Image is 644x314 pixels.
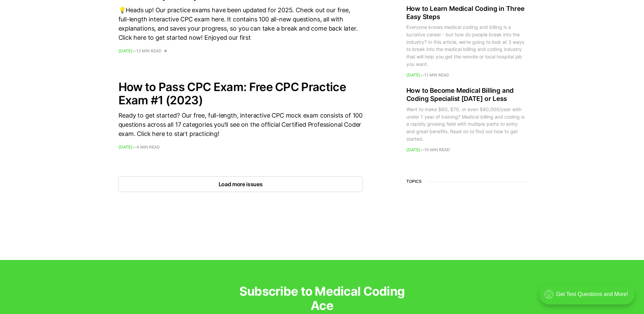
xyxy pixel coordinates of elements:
[136,145,160,149] span: 4 min read
[118,176,363,192] button: Load more issues
[406,106,526,142] div: Want to make $60, $70, or even $80,000/year with under 1 year of training? Medical billing and co...
[118,145,363,149] footer: —
[118,49,363,53] footer: —
[118,80,363,107] h2: How to Pass CPC Exam: Free CPC Practice Exam #1 (2023)
[406,73,526,77] footer: —
[406,24,526,68] div: Everyone knows medical coding and billing is a lucrative career - but how do people break into th...
[118,111,363,138] div: Ready to get started? Our free, full-length, interactive CPC mock exam consists of 100 questions ...
[118,144,132,150] time: [DATE]
[406,179,526,184] h3: Topics
[406,147,420,153] time: [DATE]
[406,5,526,21] h2: How to Learn Medical Coding in Three Easy Steps
[533,281,644,314] iframe: portal-trigger
[406,87,526,152] a: How to Become Medical Billing and Coding Specialist [DATE] or Less Want to make $60, $70, or even...
[424,148,450,152] span: 10 min read
[406,73,420,78] time: [DATE]
[406,5,526,77] a: How to Learn Medical Coding in Three Easy Steps Everyone knows medical coding and billing is a lu...
[136,49,162,53] span: 12 min read
[118,48,132,53] time: [DATE]
[424,73,449,77] span: 11 min read
[406,87,526,103] h2: How to Become Medical Billing and Coding Specialist [DATE] or Less
[118,5,363,42] div: 💡Heads up! Our practice exams have been updated for 2025. Check out our free, full-length interac...
[118,80,363,149] a: How to Pass CPC Exam: Free CPC Practice Exam #1 (2023) Ready to get started? Our free, full-lengt...
[234,284,410,313] h3: Subscribe to Medical Coding Ace
[406,148,526,152] footer: —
